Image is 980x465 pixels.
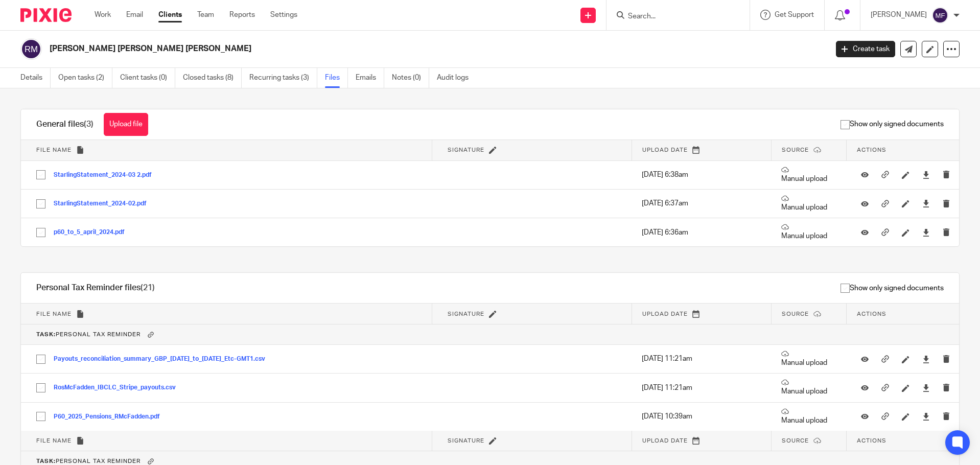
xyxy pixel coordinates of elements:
a: Download [922,198,930,208]
p: Manual upload [781,379,836,397]
span: Signature [448,311,484,317]
span: Upload date [642,438,688,444]
a: Audit logs [437,68,476,88]
p: Manual upload [781,350,836,368]
a: Files [325,68,348,88]
b: Task: [36,332,56,337]
span: Signature [448,438,484,444]
a: Recurring tasks (3) [249,68,317,88]
span: Show only signed documents [841,119,944,129]
a: Reports [229,10,255,20]
span: Source [782,147,809,153]
input: Select [31,407,51,426]
a: Email [126,10,143,20]
p: [DATE] 11:21am [642,354,761,364]
img: svg%3E [932,7,948,24]
button: StarlingStatement_2024-02.pdf [54,200,154,207]
a: Team [197,10,214,20]
p: [DATE] 6:37am [642,198,761,208]
h1: General files [36,119,94,130]
h2: [PERSON_NAME] [PERSON_NAME] [PERSON_NAME] [50,43,666,54]
span: Upload date [642,311,688,317]
span: Personal Tax Reminder [36,458,141,464]
span: Signature [448,147,484,153]
span: File name [36,147,72,153]
button: p60_to_5_april_2024.pdf [54,229,132,236]
span: Source [782,438,809,444]
span: Get Support [775,11,814,18]
button: RosMcFadden_IBCLC_Stripe_payouts.csv [54,384,183,391]
input: Select [31,350,51,369]
span: (21) [141,284,155,292]
button: StarlingStatement_2024-03 2.pdf [54,172,159,179]
a: Download [922,383,930,393]
a: Work [95,10,111,20]
h1: Personal Tax Reminder files [36,283,155,293]
span: Upload date [642,147,688,153]
a: Settings [270,10,297,20]
a: Download [922,227,930,238]
input: Select [31,223,51,242]
p: [DATE] 10:39am [642,411,761,422]
a: Clients [158,10,182,20]
span: Actions [857,311,886,317]
button: Upload file [104,113,148,136]
p: [PERSON_NAME] [871,10,927,20]
span: Actions [857,438,886,444]
p: Manual upload [781,408,836,426]
button: P60_2025_Pensions_RMcFadden.pdf [54,413,168,421]
input: Search [627,12,719,21]
span: Personal Tax Reminder [36,332,141,337]
a: Emails [356,68,384,88]
a: Closed tasks (8) [183,68,242,88]
a: Open tasks (2) [58,68,112,88]
img: svg%3E [20,38,42,60]
a: Notes (0) [392,68,429,88]
p: [DATE] 6:38am [642,170,761,180]
a: Create task [836,41,895,57]
input: Select [31,165,51,184]
span: Source [782,311,809,317]
b: Task: [36,458,56,464]
span: Show only signed documents [841,283,944,293]
span: (3) [84,120,94,128]
a: Download [922,354,930,364]
a: Download [922,411,930,422]
span: File name [36,438,72,444]
a: Client tasks (0) [120,68,175,88]
input: Select [31,194,51,214]
span: Actions [857,147,886,153]
p: Manual upload [781,166,836,184]
input: Select [31,378,51,398]
button: Payouts_reconciliation_summary_GBP_[DATE]_to_[DATE]_Etc-GMT1.csv [54,356,273,363]
img: Pixie [20,8,72,22]
a: Details [20,68,51,88]
p: [DATE] 6:36am [642,227,761,238]
p: Manual upload [781,223,836,241]
span: File name [36,311,72,317]
p: [DATE] 11:21am [642,383,761,393]
a: Download [922,170,930,180]
p: Manual upload [781,195,836,213]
